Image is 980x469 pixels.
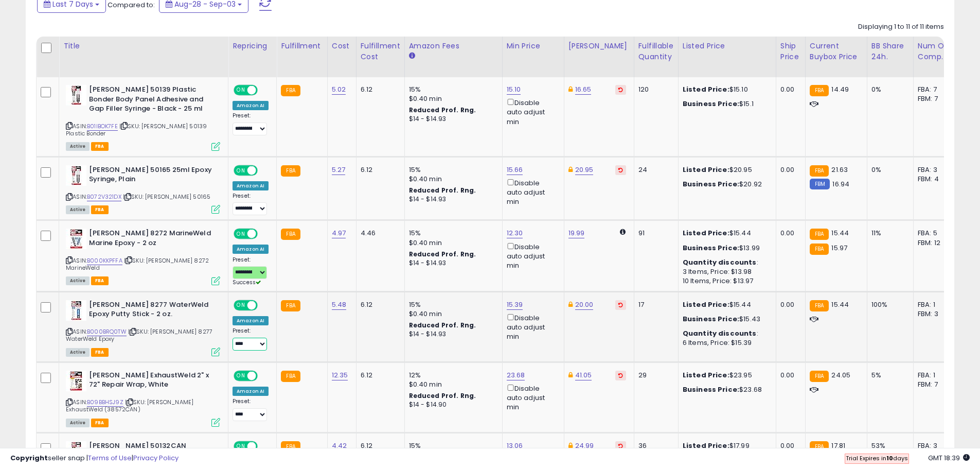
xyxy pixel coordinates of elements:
div: Min Price [507,41,560,51]
div: 4.46 [361,229,397,238]
b: [PERSON_NAME] ExhaustWeld 2" x 72" Repair Wrap, White [89,371,214,392]
b: Business Price: [683,243,739,253]
div: $14 - $14.90 [409,401,494,409]
a: 23.68 [507,370,525,380]
span: All listings currently available for purchase on Amazon [66,276,90,285]
small: FBA [281,85,300,96]
a: 12.35 [332,370,348,380]
div: Num of Comp. [918,41,955,62]
div: Fulfillable Quantity [638,41,674,62]
div: $15.43 [683,315,768,324]
small: FBA [281,165,300,177]
div: FBM: 7 [918,380,952,389]
span: FBA [91,142,109,151]
div: $15.44 [683,300,768,309]
div: $13.99 [683,244,768,253]
b: 10 [886,454,893,462]
a: 16.65 [575,84,592,95]
span: Success [233,279,261,286]
small: FBA [281,300,300,311]
b: [PERSON_NAME] 8272 MarineWeld Marine Epoxy - 2 oz [89,229,214,250]
b: Quantity discounts [683,257,757,267]
span: 15.44 [831,300,849,309]
b: Listed Price: [683,300,729,309]
div: 0% [871,85,905,94]
span: All listings currently available for purchase on Amazon [66,419,90,427]
div: 17 [638,300,670,309]
div: Disable auto adjust min [507,241,556,271]
div: Displaying 1 to 11 of 11 items [858,22,944,32]
div: 0.00 [780,371,797,380]
div: Listed Price [683,41,772,51]
a: 20.00 [575,300,594,310]
div: $14 - $14.93 [409,195,494,204]
div: FBA: 5 [918,229,952,238]
span: ON [235,86,247,95]
span: ON [235,301,247,309]
b: Listed Price: [683,228,729,238]
img: 51dyvfHibtL._SL40_.jpg [66,371,86,391]
div: Amazon AI [233,316,269,325]
div: $0.40 min [409,380,494,389]
div: 5% [871,371,905,380]
div: Ship Price [780,41,801,62]
span: OFF [256,301,273,309]
small: FBA [810,85,829,96]
div: Fulfillment Cost [361,41,400,62]
div: $14 - $14.93 [409,330,494,339]
div: BB Share 24h. [871,41,909,62]
div: Amazon AI [233,101,269,110]
div: 100% [871,300,905,309]
span: FBA [91,348,109,357]
b: Listed Price: [683,84,729,94]
div: ASIN: [66,165,220,213]
span: ON [235,230,247,238]
div: Amazon Fees [409,41,498,51]
span: ON [235,166,247,175]
span: 15.97 [831,243,847,253]
div: FBM: 7 [918,94,952,103]
span: ON [235,371,247,380]
div: $14 - $14.93 [409,115,494,124]
b: Business Price: [683,385,739,394]
span: | SKU: [PERSON_NAME] 50165 [123,193,210,201]
img: 51doOpoO2ZL._SL40_.jpg [66,229,86,249]
div: 15% [409,300,494,309]
small: FBA [281,229,300,240]
div: Preset: [233,112,269,135]
div: 24 [638,165,670,175]
span: | SKU: [PERSON_NAME] 8272 MarineWeld [66,256,209,272]
div: Cost [332,41,352,51]
div: 0% [871,165,905,175]
small: FBA [810,229,829,240]
div: 120 [638,85,670,94]
div: ASIN: [66,85,220,150]
strong: Copyright [10,453,48,463]
a: B01IBOK7FE [87,122,118,131]
span: | SKU: [PERSON_NAME] ExhaustWeld (38572CAN) [66,398,193,413]
div: 3 Items, Price: $13.98 [683,267,768,276]
div: 0.00 [780,165,797,175]
b: Business Price: [683,314,739,324]
div: $15.1 [683,99,768,109]
div: FBM: 3 [918,309,952,319]
a: B000BRQ0TW [87,327,127,336]
div: 15% [409,229,494,238]
small: FBA [810,244,829,255]
div: 0.00 [780,85,797,94]
div: $20.95 [683,165,768,175]
img: 41qKc+USaYL._SL40_.jpg [66,165,86,186]
small: FBA [810,371,829,382]
a: 4.97 [332,228,346,238]
div: Amazon AI [233,181,269,190]
div: 0.00 [780,300,797,309]
div: Title [63,41,224,51]
b: [PERSON_NAME] 50165 25ml Epoxy Syringe, Plain [89,165,214,187]
div: Amazon AI [233,387,269,396]
span: OFF [256,230,273,238]
small: Amazon Fees. [409,51,415,61]
a: 41.05 [575,370,592,380]
div: 6.12 [361,300,397,309]
a: 15.66 [507,165,523,175]
div: FBA: 3 [918,165,952,175]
